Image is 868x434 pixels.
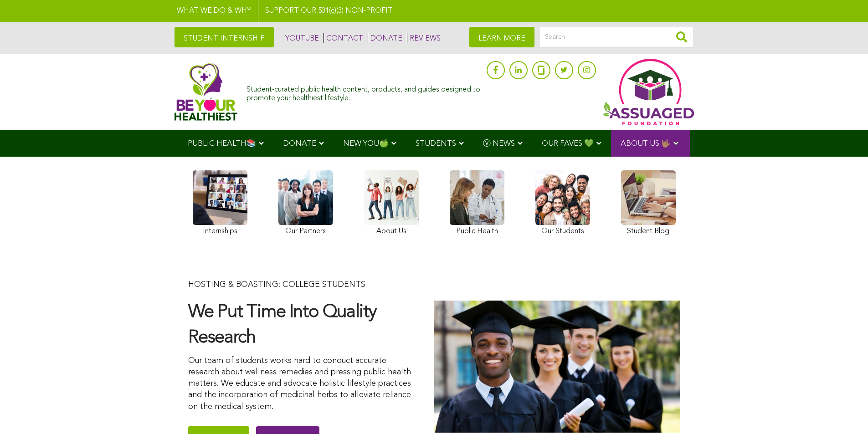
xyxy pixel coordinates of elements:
span: ABOUT US 🤟🏽 [621,140,671,148]
a: YOUTUBE [283,33,319,43]
span: PUBLIC HEALTH📚 [188,140,256,148]
div: Student-curated public health content, products, and guides designed to promote your healthiest l... [247,81,482,103]
img: glassdoor [538,66,544,75]
a: DONATE [368,33,402,43]
a: LEARN MORE [469,27,534,47]
img: Assuaged App [603,59,694,125]
span: Ⓥ NEWS [483,140,515,148]
input: Search [539,27,694,47]
a: STUDENT INTERNSHIP [175,27,274,47]
p: HOSTING & BOASTING: COLLEGE STUDENTS [188,279,416,291]
span: NEW YOU🍏 [343,140,389,148]
p: Our team of students works hard to conduct accurate research about wellness remedies and pressing... [188,355,416,413]
img: Support-Assuaged-Dream-Team-Students 1 [434,301,680,433]
span: STUDENTS [416,140,456,148]
span: DONATE [283,140,316,148]
img: Assuaged [175,63,238,121]
a: CONTACT [324,33,363,43]
div: Navigation Menu [175,130,694,157]
iframe: Chat Widget [822,390,868,434]
strong: We Put Time Into Quality Research [188,303,377,347]
a: REVIEWS [407,33,441,43]
span: OUR FAVES 💚 [542,140,594,148]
